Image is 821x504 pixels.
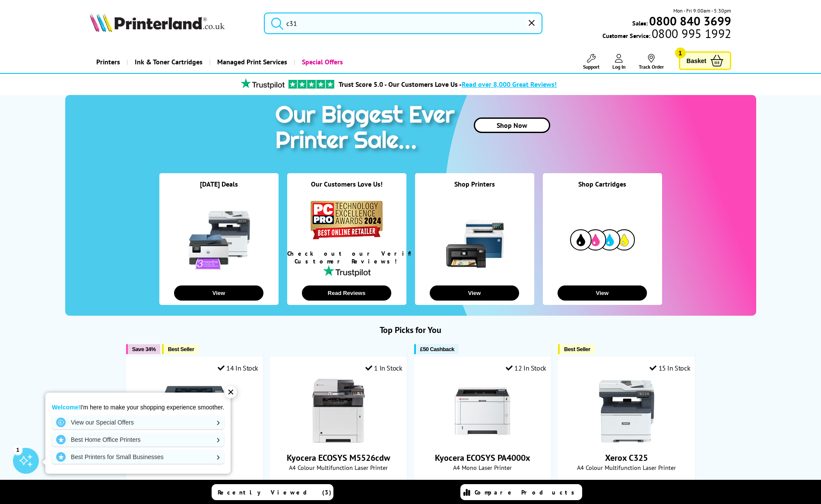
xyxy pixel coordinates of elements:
span: 1 [675,48,686,58]
span: Save 34% [132,346,156,352]
p: I'm here to make your shopping experience smoother. [52,403,224,411]
span: Support [583,63,599,70]
button: Best Seller [162,344,199,354]
button: View [430,285,519,301]
a: Track Order [639,54,664,70]
span: £50 Cashback [420,346,454,352]
img: Xerox B230 [162,379,227,444]
div: 14 In Stock [218,364,258,372]
img: Xerox C325 [594,379,659,444]
span: Best Seller [564,346,590,352]
span: Customer Service: [602,29,731,40]
span: Compare Products [475,488,579,496]
img: Kyocera ECOSYS M5526cdw [306,379,371,444]
a: Xerox C325 [605,452,648,463]
div: 15 In Stock [650,364,690,372]
button: Read Reviews [302,285,391,301]
a: View our Special Offers [52,415,224,429]
a: Printers [90,51,127,73]
a: Shop Now [474,117,550,133]
div: 12 In Stock [506,364,546,372]
span: Recently Viewed (3) [218,488,332,496]
span: 0800 995 1992 [650,29,731,38]
span: Sales: [632,19,648,27]
span: A4 Mono Laser Printer [419,463,546,472]
img: trustpilot rating [237,78,288,89]
a: Kyocera ECOSYS M5526cdw [287,452,390,463]
a: Xerox C325 [594,437,659,445]
span: A4 Colour Multifunction Laser Printer [563,463,690,472]
a: Best Home Office Printers [52,433,224,447]
button: Best Seller [558,344,595,354]
a: 0800 840 3699 [648,17,731,25]
span: (84) [645,476,653,492]
button: Save 34% [126,344,160,354]
a: Ink & Toner Cartridges [127,51,209,73]
img: Kyocera ECOSYS PA4000x [450,379,515,444]
div: ✕ [225,386,237,398]
a: Recently Viewed (3) [212,484,333,500]
a: Printerland Logo [90,13,254,34]
span: Log In [612,63,626,70]
span: Basket [687,55,707,67]
span: Mon - Fri 9:00am - 5:30pm [673,6,731,15]
a: Log In [612,54,626,70]
span: Best Seller [168,346,194,352]
div: 1 In Stock [365,364,403,372]
a: Support [583,54,599,70]
span: (80) [357,476,365,492]
div: Shop Cartridges [543,180,662,199]
img: Printerland Logo [90,13,225,32]
span: Read over 8,000 Great Reviews! [462,80,557,89]
b: 0800 840 3699 [649,13,731,29]
a: Compare Products [460,484,582,500]
input: Search product or brand [264,13,542,34]
span: Ink & Toner Cartridges [135,51,203,73]
button: View [558,285,647,301]
div: Our Customers Love Us! [287,180,406,199]
a: Kyocera ECOSYS M5526cdw [306,437,371,445]
a: Trust Score 5.0 - Our Customers Love Us -Read over 8,000 Great Reviews! [339,80,557,89]
img: printer sale [271,95,463,163]
div: [DATE] Deals [159,180,279,199]
button: £50 Cashback [414,344,459,354]
span: A4 Colour Multifunction Laser Printer [275,463,402,472]
a: Managed Print Services [209,51,294,73]
div: Check out our Verified Customer Reviews! [287,250,406,265]
a: Kyocera ECOSYS PA4000x [450,437,515,445]
a: Best Printers for Small Businesses [52,450,224,464]
div: Shop Printers [415,180,534,199]
a: Special Offers [294,51,349,73]
img: trustpilot rating [288,80,334,89]
span: (47) [213,476,222,492]
strong: Welcome! [52,404,80,411]
a: Basket 1 [679,51,732,70]
a: Kyocera ECOSYS PA4000x [435,452,530,463]
button: View [174,285,263,301]
span: (18) [501,476,510,492]
div: 1 [13,445,22,454]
